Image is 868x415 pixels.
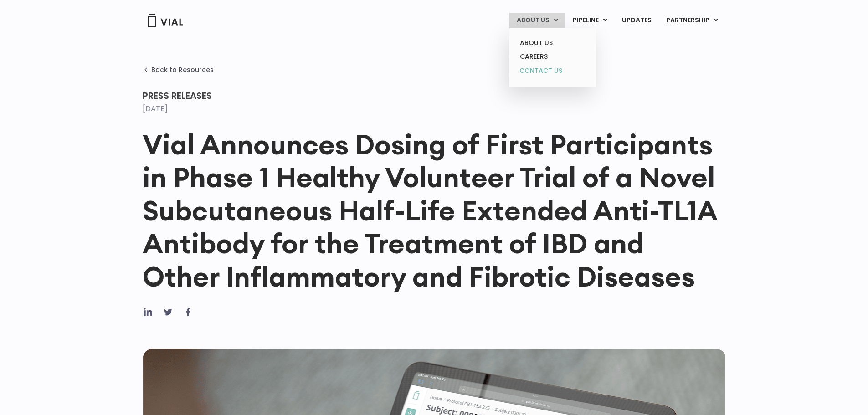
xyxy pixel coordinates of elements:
a: ABOUT USMenu Toggle [509,13,565,28]
span: Back to Resources [151,66,214,73]
img: Vial Logo [147,14,184,27]
a: PARTNERSHIPMenu Toggle [659,13,725,28]
a: PIPELINEMenu Toggle [565,13,614,28]
a: UPDATES [615,13,658,28]
a: CAREERS [513,50,592,64]
span: Press Releases [143,89,212,102]
time: [DATE] [143,103,168,114]
a: Back to Resources [143,66,214,73]
div: Share on twitter [163,307,174,318]
div: Share on linkedin [143,307,154,318]
a: ABOUT US [513,36,592,50]
div: Share on facebook [183,307,194,318]
a: CONTACT US [513,64,592,78]
h1: Vial Announces Dosing of First Participants in Phase 1 Healthy Volunteer Trial of a Novel Subcuta... [143,128,726,293]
